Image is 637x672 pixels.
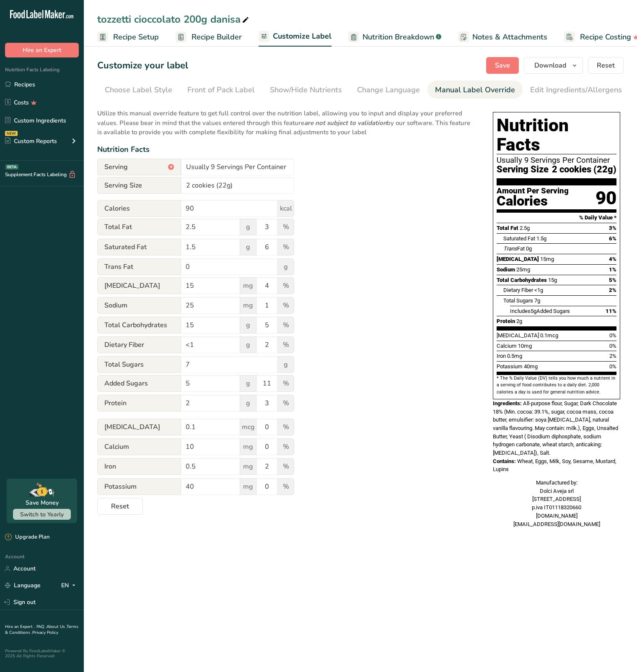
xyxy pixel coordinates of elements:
[493,479,620,528] div: Manufactured by: Dolci Aveja srl [STREET_ADDRESS] p.iva IT01118320660 [DOMAIN_NAME] [EMAIL_ADDRES...
[497,225,518,231] span: Total Fat
[277,317,294,333] span: %
[609,256,616,262] span: 4%
[540,332,558,339] span: 0.1mcg
[5,624,78,636] a: Terms & Conditions .
[20,511,64,518] span: Switch to Yearly
[497,187,569,195] div: Amount Per Serving
[597,60,615,70] span: Reset
[36,624,47,630] a: FAQ .
[277,277,294,294] span: %
[192,31,242,43] span: Recipe Builder
[277,200,294,217] span: kcal
[277,458,294,475] span: %
[536,235,546,242] span: 1.5g
[240,438,256,455] span: mg
[472,31,547,43] span: Notes & Attachments
[497,156,616,164] div: Usually 9 Servings Per Container
[97,498,143,515] button: Reset
[497,116,616,154] h1: Nutrition Facts
[497,353,506,359] span: Iron
[609,353,616,359] span: 2%
[97,277,181,294] span: [MEDICAL_DATA]
[97,104,476,137] p: Utilize this manual override feature to get full control over the nutrition label, allowing you t...
[5,131,18,136] div: NEW
[97,159,181,175] span: Serving
[493,400,618,456] span: All-purpose flour, Sugar, Dark Chocolate 18% (Min. cocoa: 39.1%, sugar, cocoa mass, cocoa butter,...
[609,266,616,273] span: 1%
[497,213,616,223] section: % Daily Value *
[277,438,294,455] span: %
[516,266,530,273] span: 25mg
[277,336,294,353] span: %
[363,31,434,43] span: Nutrition Breakdown
[609,277,616,283] span: 5%
[277,258,294,275] span: g
[606,308,616,314] span: 11%
[609,343,616,349] span: 0%
[497,277,547,283] span: Total Carbohydrates
[105,84,172,96] div: Choose Label Style
[493,458,516,464] span: Contains:
[277,356,294,373] span: g
[187,84,255,96] div: Front of Pack Label
[497,332,539,339] span: [MEDICAL_DATA]
[277,297,294,314] span: %
[5,137,57,146] div: Custom Reports
[596,187,616,209] div: 90
[277,239,294,255] span: %
[97,12,251,27] div: tozzetti cioccolato 200g danisa
[458,28,547,47] a: Notes & Attachments
[609,225,616,231] span: 3%
[97,177,181,194] span: Serving Size
[493,400,522,406] span: Ingredients:
[497,318,515,324] span: Protein
[497,363,523,370] span: Potassium
[240,458,256,475] span: mg
[97,438,181,455] span: Calcium
[97,59,188,73] h1: Customize your label
[5,624,35,630] a: Hire an Expert .
[497,375,616,396] section: * The % Daily Value (DV) tells you how much a nutrient in a serving of food contributes to a dail...
[609,363,616,370] span: 0%
[534,60,566,70] span: Download
[5,578,41,593] a: Language
[486,57,519,74] button: Save
[497,256,539,262] span: [MEDICAL_DATA]
[97,28,159,47] a: Recipe Setup
[97,317,181,333] span: Total Carbohydrates
[503,287,533,293] span: Dietary Fiber
[534,287,543,293] span: <1g
[588,57,624,74] button: Reset
[97,336,181,353] span: Dietary Fiber
[273,31,331,42] span: Customize Label
[277,375,294,392] span: %
[97,144,476,155] div: Nutrition Facts
[176,28,242,47] a: Recipe Builder
[97,458,181,475] span: Iron
[277,478,294,495] span: %
[530,84,637,96] div: Edit Ingredients/Allergens List
[240,478,256,495] span: mg
[609,235,616,242] span: 6%
[97,356,181,373] span: Total Sugars
[520,225,530,231] span: 2.5g
[5,43,79,57] button: Hire an Expert
[5,533,49,542] div: Upgrade Plan
[240,297,256,314] span: mg
[510,308,570,314] span: Includes Added Sugars
[97,258,181,275] span: Trans Fat
[240,277,256,294] span: mg
[540,256,554,262] span: 15mg
[240,219,256,235] span: g
[32,630,58,636] a: Privacy Policy
[497,266,515,273] span: Sodium
[97,478,181,495] span: Potassium
[534,297,540,304] span: 7g
[580,31,631,43] span: Recipe Costing
[497,195,569,207] div: Calories
[277,419,294,435] span: %
[26,498,59,507] div: Save Money
[493,458,616,473] span: Wheat, Eggs, Milk, Soy, Sesame, Mustard, Lupins
[240,419,256,435] span: mcg
[240,375,256,392] span: g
